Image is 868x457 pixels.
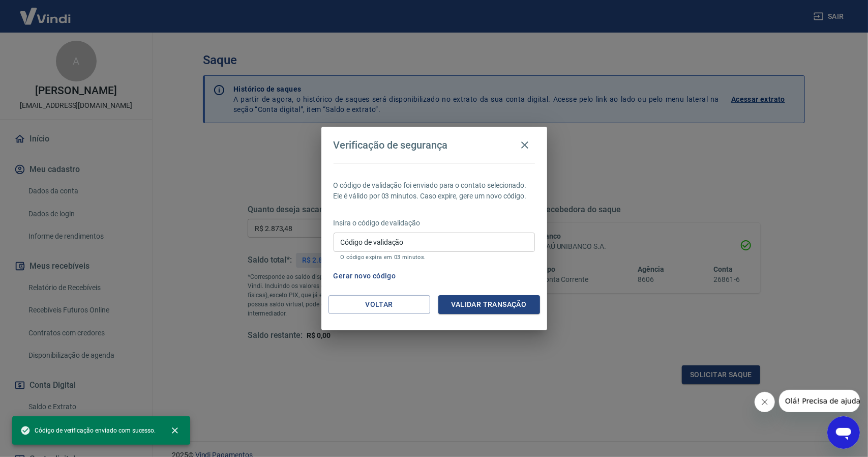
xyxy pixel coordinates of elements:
iframe: Mensagem da empresa [779,390,860,412]
h4: Verificação de segurança [334,139,448,151]
p: O código de validação foi enviado para o contato selecionado. Ele é válido por 03 minutos. Caso e... [334,180,535,202]
iframe: Fechar mensagem [755,392,775,412]
p: O código expira em 03 minutos. [341,254,528,261]
button: Gerar novo código [330,267,400,285]
button: Voltar [328,295,430,314]
p: Insira o código de validação [334,218,535,228]
button: close [164,419,186,442]
iframe: Botão para abrir a janela de mensagens [827,416,860,449]
button: Validar transação [438,295,540,314]
span: Código de verificação enviado com sucesso. [20,425,156,436]
span: Olá! Precisa de ajuda? [6,7,85,15]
